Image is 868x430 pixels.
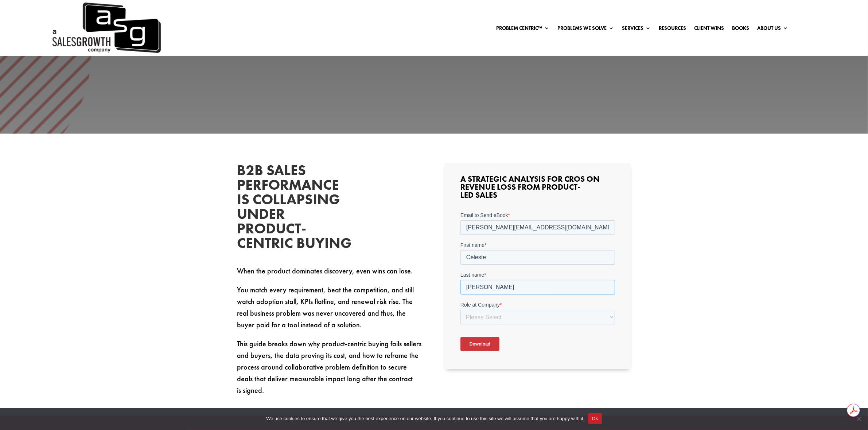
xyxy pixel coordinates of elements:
button: Ok [588,413,602,424]
span: No [855,415,863,422]
a: Problems We Solve [557,25,614,33]
a: Problem Centric™ [496,25,549,33]
p: When the product dominates discovery, even wins can lose. [237,265,423,284]
a: Books [732,25,749,33]
span: We use cookies to ensure that we give you the best experience on our website. If you continue to ... [266,415,584,422]
a: Client Wins [694,25,724,33]
a: Resources [659,25,686,33]
iframe: Form 0 [460,212,615,357]
h3: A Strategic Analysis for CROs on Revenue Loss from Product-Led Sales [460,175,615,203]
p: You match every requirement, beat the competition, and still watch adoption stall, KPIs flatline,... [237,284,423,338]
a: About Us [757,25,788,33]
a: Services [622,25,651,33]
h2: B2B Sales Performance Is Collapsing Under Product-Centric Buying [237,163,347,254]
p: This guide breaks down why product-centric buying fails sellers and buyers, the data proving its ... [237,338,423,396]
